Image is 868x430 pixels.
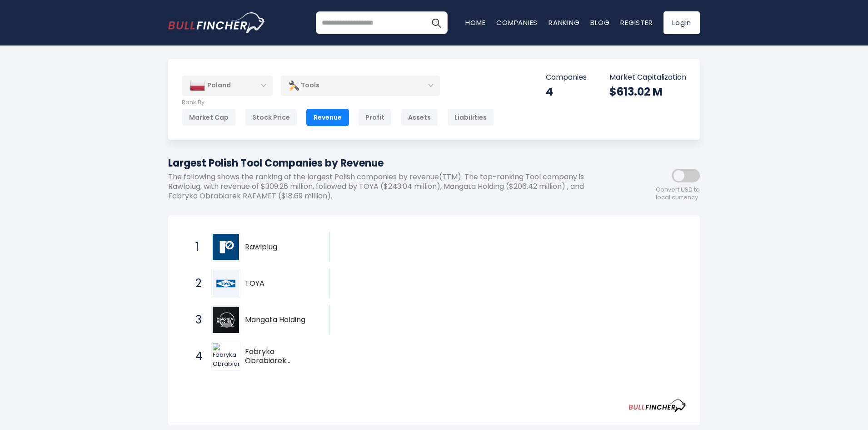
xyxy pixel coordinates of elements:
[213,307,239,333] img: Mangata Holding
[191,349,200,364] span: 4
[546,85,587,99] div: 4
[245,109,297,126] div: Stock Price
[245,315,314,325] span: Mangata Holding
[191,276,200,291] span: 2
[182,109,236,126] div: Market Cap
[546,73,587,82] p: Companies
[549,18,579,27] a: Ranking
[465,18,485,27] a: Home
[245,347,314,366] span: Fabryka Obrabiarek RAFAMET
[191,312,200,328] span: 3
[213,234,239,260] img: Rawlplug
[358,109,392,126] div: Profit
[168,156,618,171] h1: Largest Polish Tool Companies by Revenue
[447,109,494,126] div: Liabilities
[609,85,686,99] div: $613.02 M
[191,239,200,255] span: 1
[620,18,653,27] a: Register
[213,343,239,369] img: Fabryka Obrabiarek RAFAMET
[401,109,438,126] div: Assets
[245,243,314,252] span: Rawlplug
[425,11,448,34] button: Search
[168,12,266,33] a: Go to homepage
[590,18,609,27] a: Blog
[663,11,700,34] a: Login
[496,18,538,27] a: Companies
[168,172,618,201] p: The following shows the ranking of the largest Polish companies by revenue(TTM). The top-ranking ...
[245,279,314,288] span: TOYA
[656,186,700,202] span: Convert USD to local currency
[281,75,440,96] div: Tools
[182,76,273,96] div: Poland
[609,73,686,82] p: Market Capitalization
[168,12,266,33] img: bullfincher logo
[182,99,494,106] p: Rank By
[306,109,349,126] div: Revenue
[213,270,239,297] img: TOYA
